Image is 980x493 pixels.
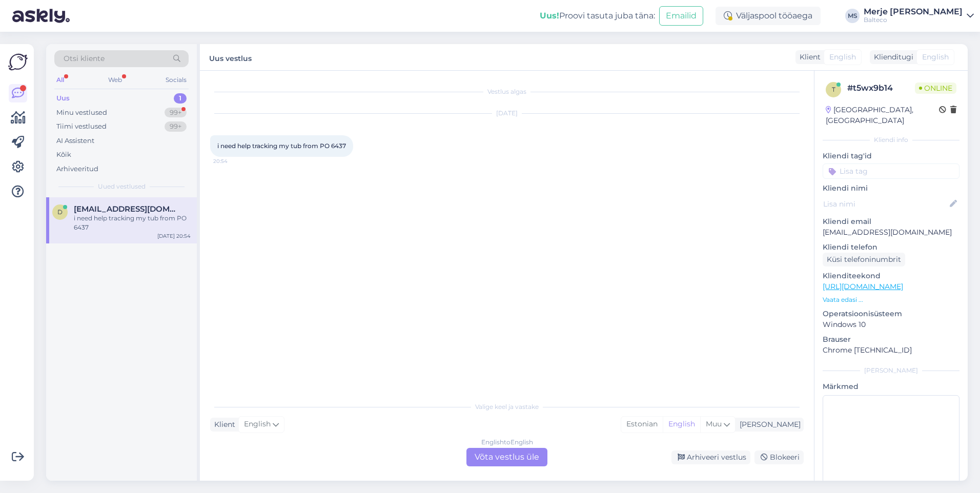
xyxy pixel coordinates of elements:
div: [PERSON_NAME] [736,419,801,430]
span: Uued vestlused [98,182,146,191]
div: Väljaspool tööaega [716,7,821,25]
div: Socials [164,73,189,87]
button: Emailid [659,6,703,26]
div: Uus [56,93,70,104]
div: Merje [PERSON_NAME] [864,8,963,16]
div: Estonian [621,417,663,432]
div: Vestlus algas [210,87,804,96]
div: 1 [174,93,187,104]
div: Balteco [864,16,963,24]
div: Blokeeri [754,450,804,464]
label: Uus vestlus [209,50,252,64]
p: Märkmed [823,381,959,392]
div: Minu vestlused [56,108,107,118]
div: Web [106,73,124,87]
p: Kliendi tag'id [823,151,959,161]
span: i need help tracking my tub from PO 6437 [217,142,346,150]
div: English to English [481,438,533,447]
p: Windows 10 [823,319,959,330]
div: [PERSON_NAME] [823,366,959,375]
span: Muu [706,419,722,428]
p: Chrome [TECHNICAL_ID] [823,345,959,356]
div: [GEOGRAPHIC_DATA], [GEOGRAPHIC_DATA] [826,105,939,126]
p: Kliendi nimi [823,183,959,194]
p: Kliendi email [823,216,959,227]
div: Arhiveeritud [56,164,98,174]
span: Otsi kliente [64,53,105,64]
img: Askly Logo [8,52,28,72]
p: Operatsioonisüsteem [823,309,959,319]
p: Kliendi telefon [823,242,959,253]
b: Uus! [540,11,559,20]
span: d [57,208,63,216]
input: Lisa tag [823,163,959,179]
div: i need help tracking my tub from PO 6437 [74,214,191,232]
span: 20:54 [213,157,252,165]
div: MS [845,9,860,23]
div: Kliendi info [823,135,959,145]
div: English [663,417,700,432]
p: Vaata edasi ... [823,295,959,304]
div: 99+ [165,121,187,132]
p: Brauser [823,334,959,345]
div: Arhiveeri vestlus [671,450,750,464]
span: Online [915,83,956,94]
span: dino@luxkbgallery.com [74,204,180,214]
div: 99+ [165,108,187,118]
div: [DATE] [210,109,804,118]
div: Võta vestlus üle [466,448,547,466]
span: English [244,419,271,430]
div: Kõik [56,150,71,160]
span: t [832,86,835,93]
input: Lisa nimi [823,198,948,210]
div: AI Assistent [56,136,94,146]
div: All [54,73,66,87]
p: [EMAIL_ADDRESS][DOMAIN_NAME] [823,227,959,238]
div: Klienditugi [870,52,913,63]
div: # t5wx9b14 [847,82,915,94]
div: Küsi telefoninumbrit [823,253,905,266]
div: Tiimi vestlused [56,121,107,132]
a: Merje [PERSON_NAME]Balteco [864,8,974,24]
span: English [922,52,949,63]
div: Klient [210,419,235,430]
div: Valige keel ja vastake [210,402,804,412]
p: Klienditeekond [823,271,959,281]
div: [DATE] 20:54 [157,232,191,240]
div: Proovi tasuta juba täna: [540,10,655,22]
span: English [829,52,856,63]
a: [URL][DOMAIN_NAME] [823,282,903,291]
div: Klient [795,52,821,63]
